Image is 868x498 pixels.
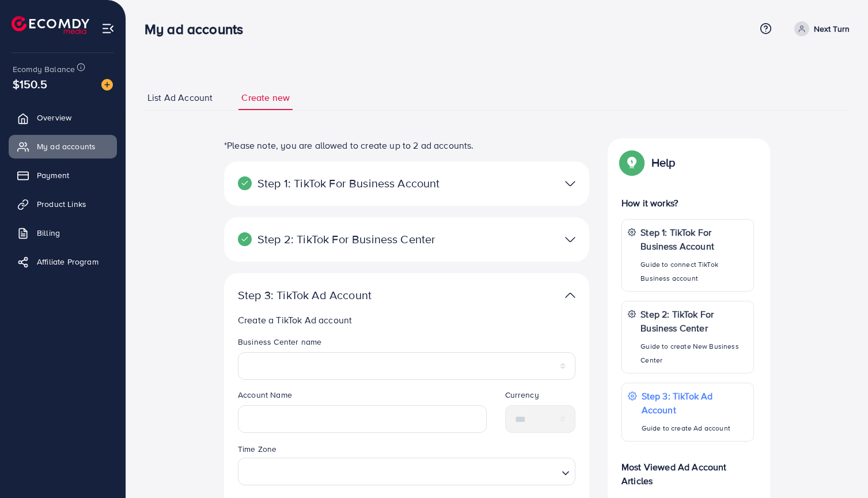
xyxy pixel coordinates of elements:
[37,169,69,181] span: Payment
[640,307,748,335] p: Step 2: TikTok For Business Center
[9,106,117,129] a: Overview
[642,421,748,435] p: Guide to create Ad account
[814,22,850,36] p: Next Turn
[790,21,850,36] a: Next Turn
[9,135,117,158] a: My ad accounts
[505,389,576,405] legend: Currency
[37,141,96,152] span: My ad accounts
[224,138,589,152] p: *Please note, you are allowed to create up to 2 ad accounts.
[101,79,113,90] img: image
[640,225,748,253] p: Step 1: TikTok For Business Account
[238,313,580,327] p: Create a TikTok Ad account
[13,76,47,92] span: $150.5
[9,193,117,216] a: Product Links
[9,164,117,187] a: Payment
[819,446,859,489] iframe: Chat
[238,176,457,190] p: Step 1: TikTok For Business Account
[37,227,60,239] span: Billing
[238,336,575,352] legend: Business Center name
[651,156,676,169] p: Help
[238,443,276,455] label: Time Zone
[101,22,115,35] img: menu
[243,461,557,482] input: Search for option
[147,91,213,104] span: List Ad Account
[640,339,748,367] p: Guide to create New Business Center
[238,288,457,302] p: Step 3: TikTok Ad Account
[565,231,575,248] img: TikTok partner
[238,389,487,405] legend: Account Name
[621,451,754,488] p: Most Viewed Ad Account Articles
[640,258,748,285] p: Guide to connect TikTok Business account
[12,16,89,34] img: logo
[9,250,117,273] a: Affiliate Program
[145,21,252,37] h3: My ad accounts
[37,256,98,267] span: Affiliate Program
[621,152,642,173] img: Popup guide
[9,221,117,244] a: Billing
[241,91,290,104] span: Create new
[37,198,86,210] span: Product Links
[565,175,575,192] img: TikTok partner
[37,112,71,123] span: Overview
[238,232,457,246] p: Step 2: TikTok For Business Center
[621,196,754,210] p: How it works?
[238,458,575,485] div: Search for option
[13,63,75,75] span: Ecomdy Balance
[642,389,748,417] p: Step 3: TikTok Ad Account
[565,287,575,304] img: TikTok partner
